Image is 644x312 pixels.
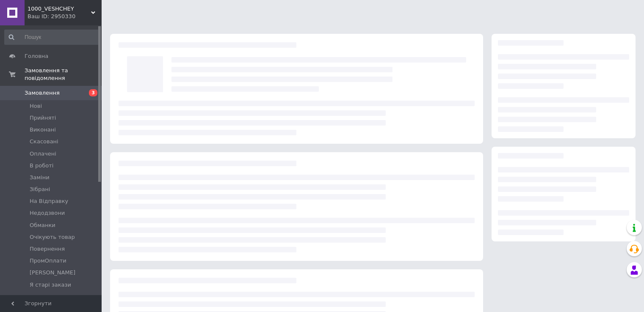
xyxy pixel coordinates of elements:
span: Обманки [30,222,55,229]
span: Скасовані [30,138,58,145]
span: Очікують товар [30,233,75,241]
span: Виконані [30,126,56,134]
span: Оплачені [30,150,56,158]
div: Ваш ID: 2950330 [28,13,102,20]
span: Зібрані [30,186,50,193]
span: ПромОплати [30,257,66,265]
span: Я старі закази [30,281,71,289]
span: Заміни [30,174,50,181]
span: Нові [30,102,42,110]
span: [PERSON_NAME] [30,269,75,276]
span: 3 [89,89,97,96]
span: Замовлення та повідомлення [25,67,102,82]
span: В роботі [30,162,53,170]
input: Пошук [4,30,100,45]
span: Замовлення [25,89,60,97]
span: Повернення [30,245,65,253]
span: Прийняті [30,114,56,122]
span: На Відправку [30,197,68,205]
span: 1000_VESHCHEY [28,5,91,13]
span: Головна [25,52,48,60]
span: Недодзвони [30,209,65,217]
